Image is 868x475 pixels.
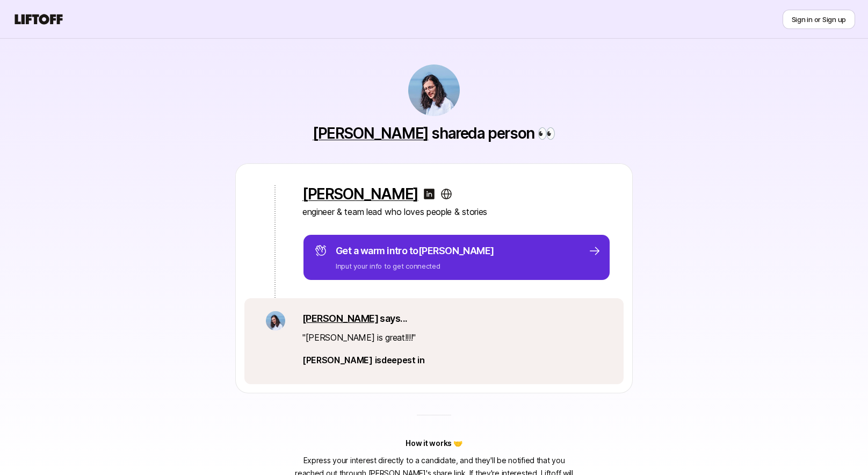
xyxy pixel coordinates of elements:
[336,261,494,271] p: Input your info to get connected
[302,330,425,344] p: " [PERSON_NAME] is great!!!! "
[302,205,611,219] p: engineer & team lead who loves people & stories
[409,245,494,256] span: to [PERSON_NAME]
[440,188,453,200] img: custom-logo
[423,188,436,200] img: linkedin-logo
[406,437,462,450] p: How it works 🤝
[408,64,460,116] img: 3b21b1e9_db0a_4655_a67f_ab9b1489a185.jpg
[302,185,418,203] a: [PERSON_NAME]
[266,311,285,330] img: 3b21b1e9_db0a_4655_a67f_ab9b1489a185.jpg
[783,10,855,29] button: Sign in or Sign up
[313,125,555,142] p: shared a person 👀
[302,353,425,367] p: [PERSON_NAME] is deepest in
[336,243,494,258] p: Get a warm intro
[302,313,378,324] a: [PERSON_NAME]
[313,124,429,142] a: [PERSON_NAME]
[302,311,425,326] p: says...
